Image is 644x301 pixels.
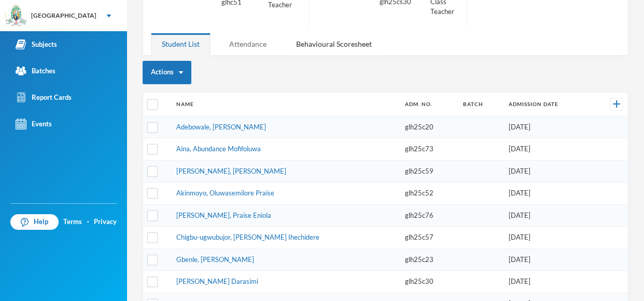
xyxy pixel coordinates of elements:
[176,167,286,175] a: [PERSON_NAME], [PERSON_NAME]
[16,92,72,103] div: Report Cards
[503,227,593,249] td: [DATE]
[176,255,254,264] a: Gbenle, [PERSON_NAME]
[176,145,261,153] a: Aina, Abundance Mofifoluwa
[10,214,59,230] a: Help
[400,248,458,271] td: glh25c23
[31,11,96,20] div: [GEOGRAPHIC_DATA]
[151,33,211,55] div: Student List
[503,93,593,116] th: Admission Date
[176,211,271,219] a: [PERSON_NAME], Praise Eniola
[176,189,274,197] a: Akinmoyo, Oluwasemilore Praise
[143,61,191,84] button: Actions
[176,123,266,131] a: Adebowale, [PERSON_NAME]
[503,271,593,293] td: [DATE]
[176,277,258,285] a: [PERSON_NAME] Darasimi
[503,138,593,161] td: [DATE]
[87,217,89,227] div: ·
[16,119,52,129] div: Events
[503,248,593,271] td: [DATE]
[6,6,26,27] img: logo
[400,271,458,293] td: glh25c30
[503,116,593,138] td: [DATE]
[400,160,458,182] td: glh25c59
[503,182,593,205] td: [DATE]
[503,204,593,227] td: [DATE]
[613,100,620,108] img: +
[400,227,458,249] td: glh25c57
[400,204,458,227] td: glh25c76
[63,217,82,227] a: Terms
[503,160,593,182] td: [DATE]
[285,33,383,55] div: Behavioural Scoresheet
[400,182,458,205] td: glh25c52
[94,217,117,227] a: Privacy
[400,93,458,116] th: Adm. No.
[458,93,503,116] th: Batch
[16,39,57,50] div: Subjects
[176,233,319,241] a: Chigbu-ugwubujor, [PERSON_NAME] Ihechidere
[218,33,277,55] div: Attendance
[400,116,458,138] td: glh25c20
[400,138,458,161] td: glh25c73
[171,93,400,116] th: Name
[16,66,55,76] div: Batches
